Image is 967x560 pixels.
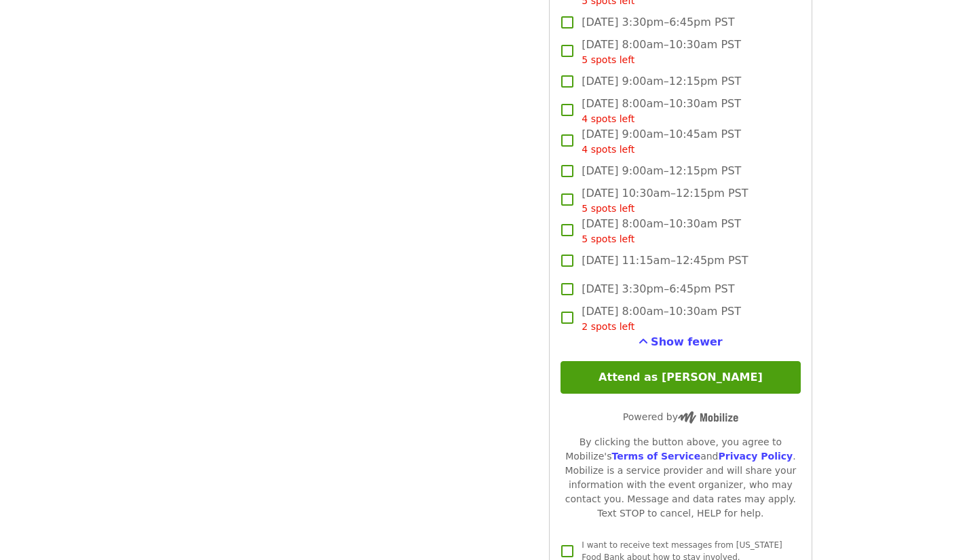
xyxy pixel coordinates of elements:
[623,411,738,422] span: Powered by
[582,234,634,244] span: 5 spots left
[582,216,741,246] span: [DATE] 8:00am–10:30am PST
[561,361,800,394] button: Attend as [PERSON_NAME]
[582,163,741,179] span: [DATE] 9:00am–12:15pm PST
[582,185,748,216] span: [DATE] 10:30am–12:15pm PST
[582,281,734,297] span: [DATE] 3:30pm–6:45pm PST
[582,96,741,126] span: [DATE] 8:00am–10:30am PST
[582,126,741,157] span: [DATE] 9:00am–10:45am PST
[718,451,793,462] a: Privacy Policy
[582,303,741,334] span: [DATE] 8:00am–10:30am PST
[678,411,738,424] img: Powered by Mobilize
[582,203,634,214] span: 5 spots left
[651,335,723,348] span: Show fewer
[561,435,800,521] div: By clicking the button above, you agree to Mobilize's and . Mobilize is a service provider and wi...
[582,144,634,155] span: 4 spots left
[611,451,700,462] a: Terms of Service
[582,73,741,90] span: [DATE] 9:00am–12:15pm PST
[582,14,734,31] span: [DATE] 3:30pm–6:45pm PST
[582,54,634,65] span: 5 spots left
[582,321,634,332] span: 2 spots left
[582,37,741,67] span: [DATE] 8:00am–10:30am PST
[582,113,634,124] span: 4 spots left
[582,253,748,269] span: [DATE] 11:15am–12:45pm PST
[639,334,723,350] button: See more timeslots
